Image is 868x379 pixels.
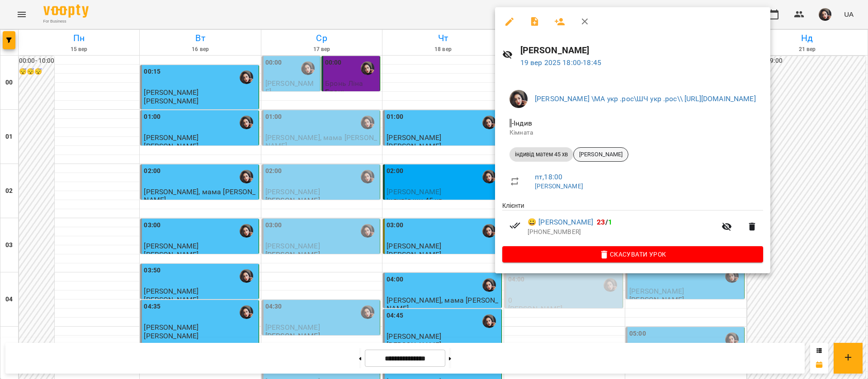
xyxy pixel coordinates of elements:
[509,90,528,108] img: 415cf204168fa55e927162f296ff3726.jpg
[528,228,716,237] p: [PHONE_NUMBER]
[509,220,520,231] svg: Візит сплачено
[509,128,756,137] p: Кімната
[502,201,763,246] ul: Клієнти
[597,218,605,226] span: 23
[535,173,562,181] a: пт , 18:00
[509,249,756,260] span: Скасувати Урок
[574,150,628,159] span: [PERSON_NAME]
[573,147,628,162] div: [PERSON_NAME]
[502,246,763,262] button: Скасувати Урок
[535,94,756,103] a: [PERSON_NAME] \МА укр .рос\ШЧ укр .рос\\ [URL][DOMAIN_NAME]
[528,217,593,228] a: 😀 [PERSON_NAME]
[608,218,612,226] span: 1
[520,58,601,67] a: 19 вер 2025 18:00-18:45
[597,218,612,226] b: /
[509,119,534,127] span: - Індив
[520,43,763,57] h6: [PERSON_NAME]
[535,182,583,190] a: [PERSON_NAME]
[509,150,573,159] span: індивід матем 45 хв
